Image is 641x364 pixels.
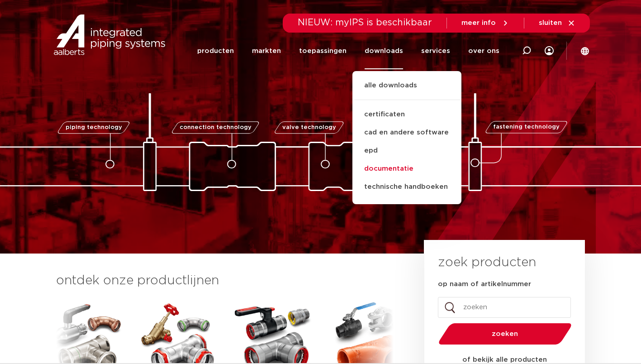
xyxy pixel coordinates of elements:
span: zoeken [462,330,548,337]
span: piping technology [66,125,122,130]
div: my IPS [545,33,554,69]
span: meer info [461,19,496,26]
span: sluiten [539,19,562,26]
a: downloads [365,33,403,69]
span: connection technology [179,125,251,130]
h3: ontdek onze productlijnen [56,272,394,290]
a: documentatie [352,160,461,178]
a: meer info [461,19,509,27]
a: over ons [468,33,499,69]
a: services [421,33,450,69]
a: cad en andere software [352,124,461,142]
label: op naam of artikelnummer [438,280,531,289]
a: alle downloads [352,80,461,100]
a: technische handboeken [352,178,461,196]
input: zoeken [438,297,571,318]
a: toepassingen [299,33,347,69]
a: sluiten [539,19,575,27]
a: producten [197,33,234,69]
a: markten [252,33,281,69]
a: epd [352,142,461,160]
a: certificaten [352,105,461,124]
h3: zoek producten [438,254,536,272]
button: zoeken [435,322,575,345]
strong: of bekijk alle producten [462,356,547,363]
span: valve technology [282,125,336,130]
span: NIEUW: myIPS is beschikbaar [298,18,432,27]
span: fastening technology [493,125,560,130]
nav: Menu [197,33,499,69]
